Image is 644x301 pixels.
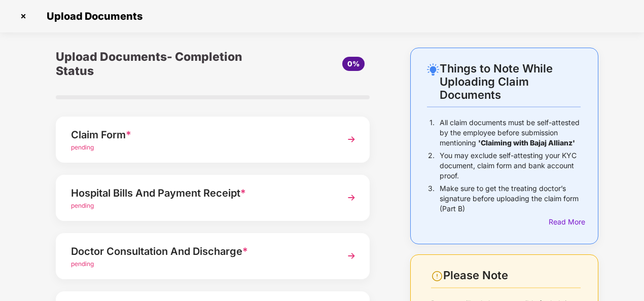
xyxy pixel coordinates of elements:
p: You may exclude self-attesting your KYC document, claim form and bank account proof. [440,150,581,181]
span: 0% [347,59,360,68]
b: 'Claiming with Bajaj Allianz' [478,138,575,147]
img: svg+xml;base64,PHN2ZyBpZD0iTmV4dCIgeG1sbnM9Imh0dHA6Ly93d3cudzMub3JnLzIwMDAvc3ZnIiB3aWR0aD0iMzYiIG... [342,130,361,148]
span: Upload Documents [37,10,148,22]
p: 2. [428,150,435,181]
img: svg+xml;base64,PHN2ZyB4bWxucz0iaHR0cDovL3d3dy53My5vcmcvMjAwMC9zdmciIHdpZHRoPSIyNC4wOTMiIGhlaWdodD... [427,63,439,76]
div: Claim Form [71,127,331,143]
img: svg+xml;base64,PHN2ZyBpZD0iTmV4dCIgeG1sbnM9Imh0dHA6Ly93d3cudzMub3JnLzIwMDAvc3ZnIiB3aWR0aD0iMzYiIG... [342,189,361,207]
img: svg+xml;base64,PHN2ZyBpZD0iTmV4dCIgeG1sbnM9Imh0dHA6Ly93d3cudzMub3JnLzIwMDAvc3ZnIiB3aWR0aD0iMzYiIG... [342,247,361,265]
span: pending [71,202,94,209]
div: Hospital Bills And Payment Receipt [71,185,331,201]
span: pending [71,260,94,268]
div: Please Note [443,269,581,282]
p: 1. [430,118,435,148]
p: Make sure to get the treating doctor’s signature before uploading the claim form (Part B) [440,183,581,214]
span: pending [71,143,94,151]
div: Doctor Consultation And Discharge [71,243,331,259]
img: svg+xml;base64,PHN2ZyBpZD0iV2FybmluZ18tXzI0eDI0IiBkYXRhLW5hbWU9Ildhcm5pbmcgLSAyNHgyNCIgeG1sbnM9Im... [431,270,443,282]
div: Read More [549,216,581,228]
div: Things to Note While Uploading Claim Documents [440,62,581,101]
img: svg+xml;base64,PHN2ZyBpZD0iQ3Jvc3MtMzJ4MzIiIHhtbG5zPSJodHRwOi8vd3d3LnczLm9yZy8yMDAwL3N2ZyIgd2lkdG... [15,8,31,24]
p: All claim documents must be self-attested by the employee before submission mentioning [440,118,581,148]
div: Upload Documents- Completion Status [56,48,265,80]
p: 3. [428,183,435,214]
